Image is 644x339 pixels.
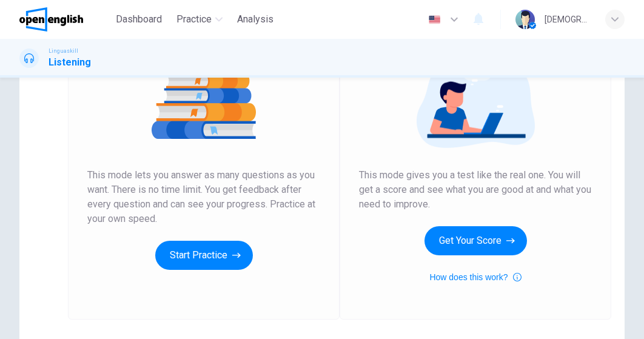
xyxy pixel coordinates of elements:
[19,7,83,32] img: OpenEnglish logo
[232,8,278,30] button: Analysis
[424,226,527,255] button: Get Your Score
[515,10,535,29] img: Profile picture
[87,168,320,226] span: This mode lets you answer as many questions as you want. There is no time limit. You get feedback...
[116,12,162,27] span: Dashboard
[545,12,591,27] div: [DEMOGRAPHIC_DATA][PERSON_NAME]
[111,8,167,30] button: Dashboard
[359,168,592,212] span: This mode gives you a test like the real one. You will get a score and see what you are good at a...
[19,7,111,32] a: OpenEnglish logo
[172,8,227,30] button: Practice
[427,15,442,24] img: en
[155,241,253,270] button: Start Practice
[49,47,78,55] span: Linguaskill
[49,55,91,70] h1: Listening
[176,12,212,27] span: Practice
[429,270,521,284] button: How does this work?
[237,12,273,27] span: Analysis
